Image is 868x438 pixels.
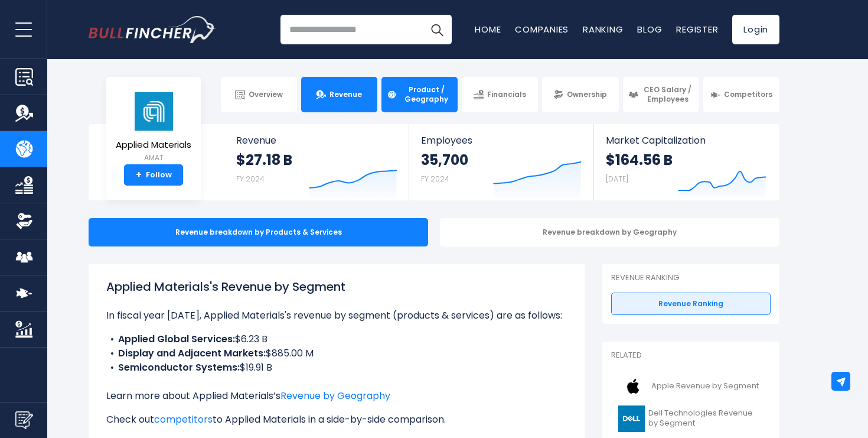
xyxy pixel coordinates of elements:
[116,153,191,163] small: AMAT
[618,405,645,432] img: DELL logo
[106,361,567,375] li: $19.91 B
[106,389,567,403] p: Learn more about Applied Materials’s
[422,15,452,44] button: Search
[89,16,216,43] a: Go to homepage
[487,90,526,99] span: Financials
[106,278,567,296] h1: Applied Materials's Revenue by Segment
[106,332,567,346] li: $6.23 B
[106,413,567,427] p: Check out to Applied Materials in a side-by-side comparison.
[301,77,377,112] a: Revenue
[409,124,593,200] a: Employees 35,700 FY 2024
[475,23,501,35] a: Home
[642,85,694,103] span: CEO Salary / Employees
[106,309,567,323] p: In fiscal year [DATE], Applied Materials's revenue by segment (products & services) are as follows:
[651,381,759,391] span: Apple Revenue by Segment
[606,174,628,184] small: [DATE]
[329,90,362,99] span: Revenue
[611,351,771,361] p: Related
[611,293,771,315] a: Revenue Ranking
[567,90,607,99] span: Ownership
[594,124,778,200] a: Market Capitalization $164.56 B [DATE]
[15,212,33,230] img: Ownership
[154,413,213,426] a: competitors
[124,164,183,186] a: +Follow
[381,77,458,112] a: Product / Geography
[732,15,779,44] a: Login
[115,91,192,165] a: Applied Materials AMAT
[118,346,266,360] b: Display and Adjacent Markets:
[280,389,390,403] a: Revenue by Geography
[116,140,191,150] span: Applied Materials
[724,90,772,99] span: Competitors
[89,218,428,246] div: Revenue breakdown by Products & Services
[400,85,452,103] span: Product / Geography
[606,135,766,146] span: Market Capitalization
[676,23,718,35] a: Register
[583,23,623,35] a: Ranking
[611,273,771,283] p: Revenue Ranking
[611,403,771,435] a: Dell Technologies Revenue by Segment
[136,170,142,180] strong: +
[89,16,216,43] img: Bullfincher logo
[542,77,618,112] a: Ownership
[618,373,648,400] img: AAPL logo
[421,135,581,146] span: Employees
[440,218,779,246] div: Revenue breakdown by Geography
[462,77,538,112] a: Financials
[421,151,468,169] strong: 35,700
[623,77,699,112] a: CEO Salary / Employees
[221,77,297,112] a: Overview
[421,174,449,184] small: FY 2024
[611,370,771,403] a: Apple Revenue by Segment
[606,151,673,169] strong: $164.56 B
[249,90,283,99] span: Overview
[637,23,662,35] a: Blog
[106,346,567,361] li: $885.00 M
[236,174,265,184] small: FY 2024
[515,23,569,35] a: Companies
[224,124,409,200] a: Revenue $27.18 B FY 2024
[236,151,292,169] strong: $27.18 B
[703,77,779,112] a: Competitors
[118,332,235,346] b: Applied Global Services:
[118,361,240,374] b: Semiconductor Systems:
[648,408,763,429] span: Dell Technologies Revenue by Segment
[236,135,397,146] span: Revenue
